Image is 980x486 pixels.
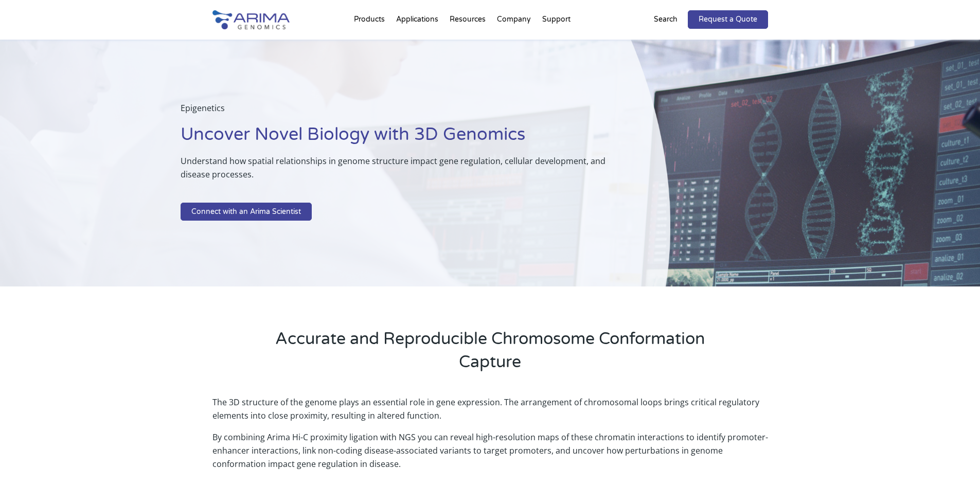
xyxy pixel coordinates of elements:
p: Epigenetics [181,101,619,123]
img: Arima-Genomics-logo [212,10,290,29]
p: Search [654,13,678,26]
p: The 3D structure of the genome plays an essential role in gene expression. The arrangement of chr... [212,395,768,430]
p: Understand how spatial relationships in genome structure impact gene regulation, cellular develop... [181,154,619,189]
a: Connect with an Arima Scientist [181,203,312,221]
h1: Uncover Novel Biology with 3D Genomics [181,123,619,154]
a: Request a Quote [688,10,768,29]
p: By combining Arima Hi-C proximity ligation with NGS you can reveal high-resolution maps of these ... [212,430,768,471]
h2: Accurate and Reproducible Chromosome Conformation Capture [254,328,727,382]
